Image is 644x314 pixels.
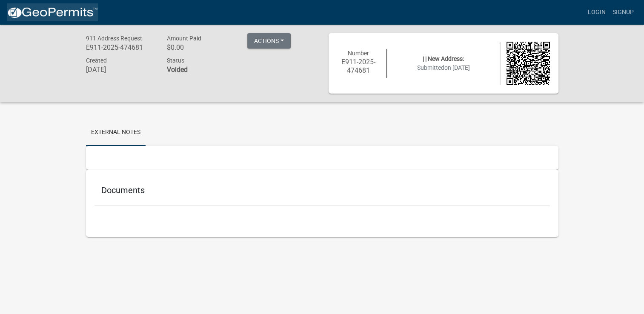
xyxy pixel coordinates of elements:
span: 911 Address Request [86,35,142,42]
h6: [DATE] [86,66,154,74]
button: Actions [247,33,291,49]
h6: $0.00 [166,43,235,51]
span: Number [348,50,369,57]
img: QR code [507,42,550,85]
span: Submitted on [DATE] [417,64,470,71]
a: External Notes [86,119,146,146]
a: Login [584,4,609,20]
h5: Documents [101,185,543,195]
span: Amount Paid [166,35,201,42]
h6: E911-2025-474681 [86,43,154,51]
strong: Voided [166,66,187,74]
span: Status [166,57,184,64]
span: | | New Address: [423,55,464,62]
h6: E911-2025-474681 [337,58,381,74]
span: Created [86,57,107,64]
a: Signup [609,4,637,20]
